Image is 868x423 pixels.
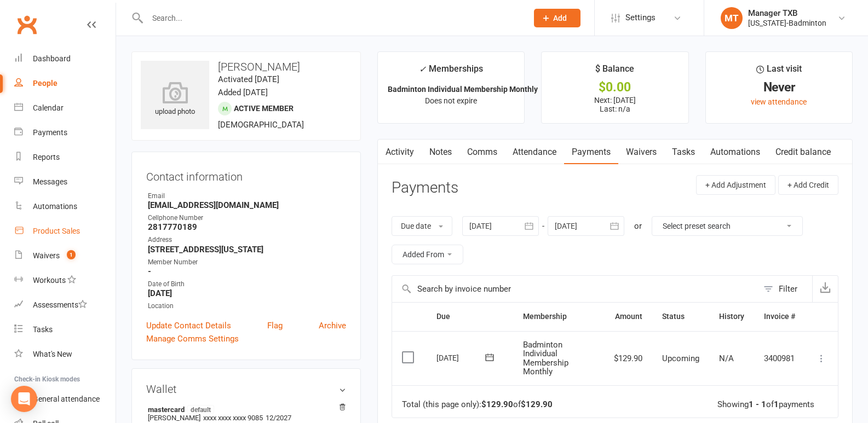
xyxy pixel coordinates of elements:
[33,202,77,211] div: Automations
[14,47,116,71] a: Dashboard
[392,245,463,264] button: Added From
[148,235,346,245] div: Address
[14,293,116,317] a: Assessments
[11,386,37,412] div: Open Intercom Messenger
[148,257,346,268] div: Member Number
[634,219,642,233] div: or
[748,18,826,28] div: [US_STATE]-Badminton
[141,82,209,118] div: upload photo
[751,97,807,106] a: view attendance
[481,399,513,409] strong: $129.90
[427,303,513,331] th: Due
[513,303,604,331] th: Membership
[148,301,346,311] div: Location
[33,103,64,112] div: Calendar
[14,219,116,244] a: Product Sales
[422,140,459,165] a: Notes
[33,79,58,88] div: People
[33,227,80,235] div: Product Sales
[754,303,805,331] th: Invoice #
[14,317,116,342] a: Tasks
[148,245,346,254] strong: [STREET_ADDRESS][US_STATE]
[319,319,346,332] a: Archive
[14,96,116,120] a: Calendar
[14,268,116,293] a: Workouts
[564,140,618,165] a: Payments
[778,175,838,195] button: + Add Credit
[148,222,346,232] strong: 2817770189
[144,10,520,26] input: Search...
[14,194,116,219] a: Automations
[33,251,60,260] div: Waivers
[33,54,71,63] div: Dashboard
[625,5,656,30] span: Settings
[388,85,538,94] strong: Badminton Individual Membership Monthly
[521,399,553,409] strong: $129.90
[392,179,458,196] h3: Payments
[148,266,346,276] strong: -
[148,288,346,298] strong: [DATE]
[419,64,426,74] i: ✓
[534,9,580,27] button: Add
[234,104,294,113] span: Active member
[13,11,41,38] a: Clubworx
[419,62,483,82] div: Memberships
[758,276,812,302] button: Filter
[14,145,116,170] a: Reports
[33,325,53,334] div: Tasks
[721,7,743,29] div: MT
[551,96,678,113] p: Next: [DATE] Last: n/a
[604,303,652,331] th: Amount
[218,88,268,97] time: Added [DATE]
[33,177,67,186] div: Messages
[664,140,703,165] a: Tasks
[716,82,842,93] div: Never
[505,140,564,165] a: Attendance
[768,140,838,165] a: Credit balance
[749,399,766,409] strong: 1 - 1
[378,140,422,165] a: Activity
[218,120,304,130] span: [DEMOGRAPHIC_DATA]
[618,140,664,165] a: Waivers
[756,62,802,82] div: Last visit
[187,405,214,414] span: default
[754,331,805,385] td: 3400981
[146,319,231,332] a: Update Contact Details
[141,61,352,73] h3: [PERSON_NAME]
[553,14,567,22] span: Add
[33,128,67,137] div: Payments
[709,303,754,331] th: History
[33,153,60,161] div: Reports
[266,414,291,422] span: 12/2027
[146,332,239,345] a: Manage Comms Settings
[392,276,758,302] input: Search by invoice number
[402,400,553,409] div: Total (this page only): of
[14,387,116,412] a: General attendance kiosk mode
[33,395,100,403] div: General attendance
[33,300,87,309] div: Assessments
[14,71,116,96] a: People
[523,340,568,377] span: Badminton Individual Membership Monthly
[436,349,487,366] div: [DATE]
[14,342,116,367] a: What's New
[662,354,699,363] span: Upcoming
[696,175,775,195] button: + Add Adjustment
[148,200,346,210] strong: [EMAIL_ADDRESS][DOMAIN_NAME]
[551,82,678,93] div: $0.00
[148,405,341,414] strong: mastercard
[148,279,346,289] div: Date of Birth
[748,8,826,18] div: Manager TXB
[595,62,634,82] div: $ Balance
[14,170,116,194] a: Messages
[703,140,768,165] a: Automations
[779,282,797,295] div: Filter
[14,120,116,145] a: Payments
[33,350,72,358] div: What's New
[33,276,66,285] div: Workouts
[203,414,263,422] span: xxxx xxxx xxxx 9085
[14,244,116,268] a: Waivers 1
[425,96,477,105] span: Does not expire
[604,331,652,385] td: $129.90
[67,250,76,259] span: 1
[148,213,346,223] div: Cellphone Number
